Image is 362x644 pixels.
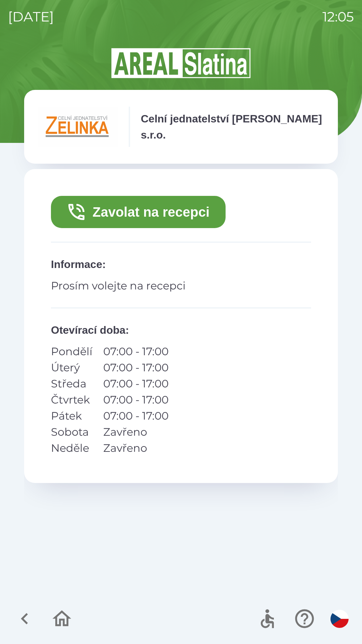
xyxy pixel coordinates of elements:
p: Pátek [51,408,93,424]
button: Zavolat na recepci [51,196,226,228]
p: Sobota [51,424,93,440]
p: Čtvrtek [51,392,93,408]
p: Informace : [51,256,311,272]
p: Zavřeno [103,424,169,440]
p: Zavřeno [103,440,169,456]
p: Prosím volejte na recepci [51,278,311,294]
p: Středa [51,376,93,392]
img: cs flag [330,610,349,628]
p: Celní jednatelství [PERSON_NAME] s.r.o. [141,111,324,143]
p: 07:00 - 17:00 [103,360,169,376]
p: 12:05 [322,7,354,27]
img: e791fe39-6e5c-4488-8406-01cea90b779d.png [38,107,118,147]
p: 07:00 - 17:00 [103,376,169,392]
p: 07:00 - 17:00 [103,392,169,408]
p: [DATE] [8,7,54,27]
p: Neděle [51,440,93,456]
p: Úterý [51,360,93,376]
p: 07:00 - 17:00 [103,343,169,360]
p: 07:00 - 17:00 [103,408,169,424]
img: Logo [24,47,338,79]
p: Otevírací doba : [51,322,311,338]
p: Pondělí [51,343,93,360]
